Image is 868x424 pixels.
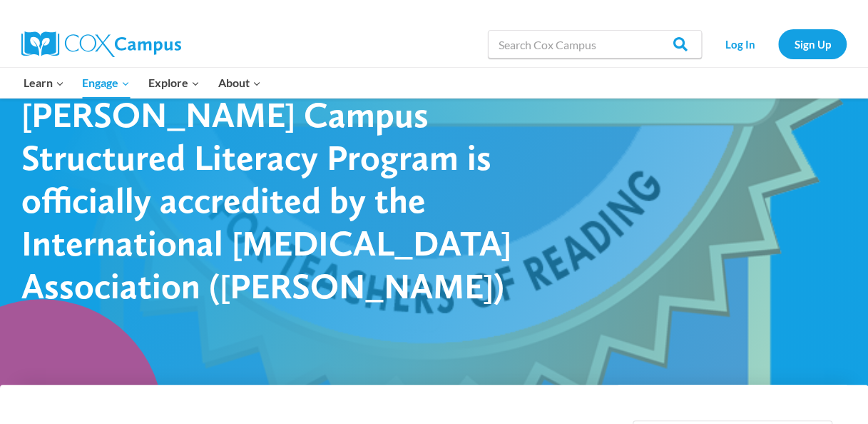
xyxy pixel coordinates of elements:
a: Log In [709,29,771,59]
a: Sign Up [778,29,847,59]
input: Search Cox Campus [488,30,702,59]
button: Child menu of Explore [139,68,209,98]
nav: Secondary Navigation [709,29,847,59]
button: Child menu of About [209,68,270,98]
nav: Primary Navigation [14,68,270,98]
img: Cox Campus [21,31,181,57]
h1: [PERSON_NAME] Campus Structured Literacy Program is officially accredited by the International [M... [21,93,521,307]
button: Child menu of Engage [73,68,140,98]
button: Child menu of Learn [14,68,73,98]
